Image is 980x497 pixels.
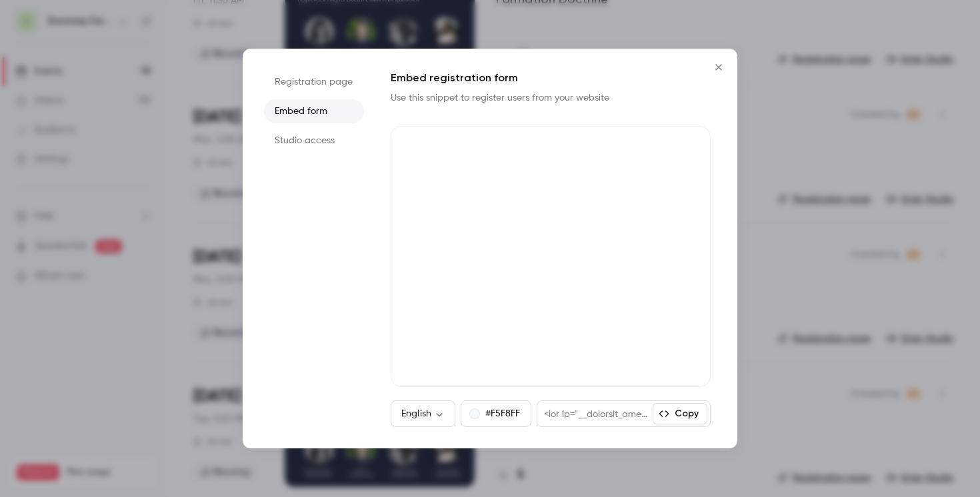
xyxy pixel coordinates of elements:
button: Close [705,54,732,81]
iframe: Contrast registration form [391,126,711,387]
li: Embed form [264,99,364,123]
h1: Embed registration form [391,70,711,86]
li: Registration page [264,70,364,94]
button: #F5F8FF [461,400,531,427]
p: Use this snippet to register users from your website [391,91,631,105]
div: English [391,407,455,420]
button: Copy [653,403,707,424]
li: Studio access [264,129,364,153]
div: <lor ip="__dolorsit_ametconsecte_605ad97e-s2do-2558-5e3t-9i6ut71la7e2" dolor="magna: 924%; aliqua... [537,401,653,426]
